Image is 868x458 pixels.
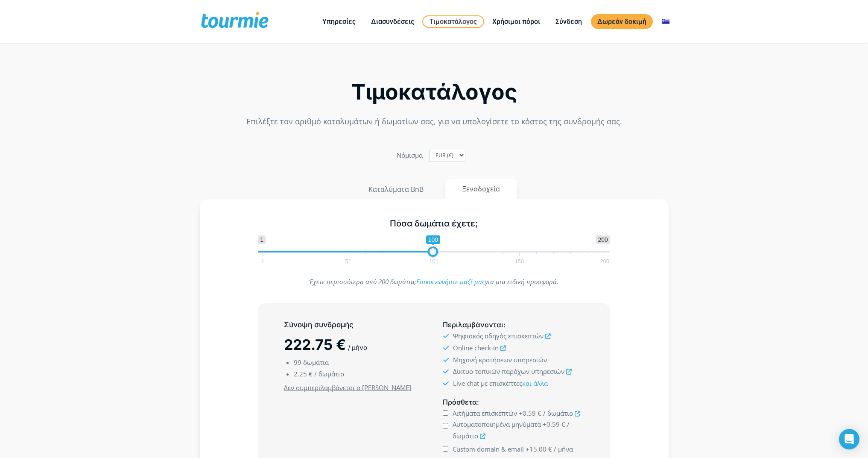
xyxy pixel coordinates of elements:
[486,16,547,27] a: Χρήσιμοι πόροι
[416,277,485,286] a: Επικοινωνήστε μαζί μας
[453,409,517,417] span: Αιτήματα επισκεπτών
[284,336,346,353] span: 222.75 €
[397,150,423,161] label: Nόμισμα
[294,358,301,367] span: 99
[428,259,440,263] span: 101
[453,379,548,388] span: Live chat με επισκέπτες
[316,16,362,27] a: Υπηρεσίες
[294,370,313,378] span: 2.25 €
[260,259,266,263] span: 1
[258,235,266,244] span: 1
[445,179,517,199] button: Ξενοδοχεία
[348,343,368,352] span: / μήνα
[839,429,859,449] div: Open Intercom Messenger
[519,409,541,417] span: +0.59 €
[258,276,610,288] p: Έχετε περισσότερα από 200 δωμάτια; για μια ειδική προσφορά.
[591,14,653,29] a: Δωρεάν δοκιμή
[596,235,610,244] span: 200
[453,355,547,364] span: Μηχανή κρατήσεων υπηρεσιών
[443,397,584,408] h5: :
[522,379,548,388] a: και άλλα
[365,16,421,27] a: Διασυνδέσεις
[453,367,564,376] span: Δίκτυο τοπικών παρόχων υπηρεσιών
[549,16,588,27] a: Σύνδεση
[200,82,669,102] h2: Τιμοκατάλογος
[453,332,544,340] span: Ψηφιακός οδηγός επισκεπτών
[453,420,541,429] span: Αυτοματοποιημένα μηνύματα
[258,218,610,229] h5: Πόσα δωμάτια έχετε;
[453,445,524,453] span: Custom domain & email
[284,383,411,392] u: Δεν συμπεριλαμβάνεται ο [PERSON_NAME]
[543,420,565,429] span: +0.59 €
[314,370,344,378] span: / δωμάτιο
[554,445,573,453] span: / μήνα
[303,358,329,367] span: δωμάτια
[443,320,503,329] span: Περιλαμβάνονται
[344,259,353,263] span: 51
[422,15,484,28] a: Τιμοκατάλογος
[200,116,669,127] p: Επιλέξτε τον αριθμό καταλυμάτων ή δωματίων σας, για να υπολογίσετε το κόστος της συνδρομής σας.
[443,398,477,406] span: Πρόσθετα
[526,445,552,453] span: +15.00 €
[599,259,611,263] span: 200
[284,320,425,330] h5: Σύνοψη συνδρομής
[453,343,499,352] span: Online check-in
[443,320,584,330] h5: :
[543,409,573,417] span: / δωμάτιο
[426,235,440,244] span: 100
[513,259,525,263] span: 150
[351,179,441,200] button: Καταλύματα BnB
